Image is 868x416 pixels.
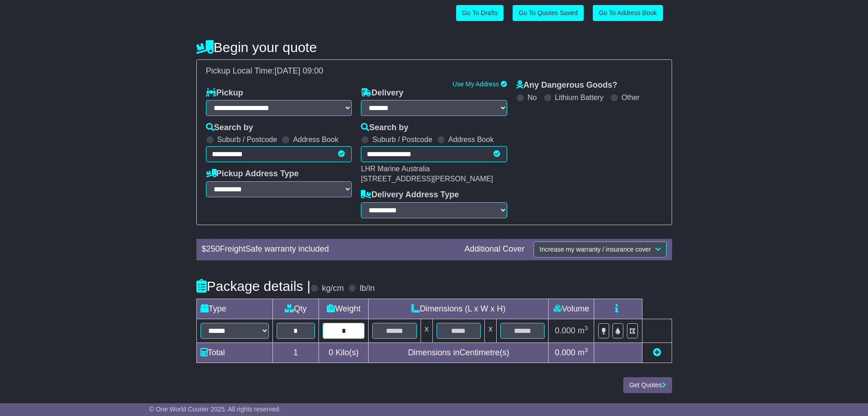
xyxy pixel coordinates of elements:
[485,319,497,342] td: x
[217,135,277,144] label: Suburb / Postcode
[555,348,575,357] span: 0.000
[272,342,319,363] td: 1
[460,244,529,254] div: Additional Cover
[528,93,537,102] label: No
[322,284,344,294] label: kg/cm
[456,5,503,21] a: Go To Drafts
[319,342,369,363] td: Kilo(s)
[555,93,604,102] label: Lithium Battery
[369,299,549,319] td: Dimensions (L x W x H)
[585,325,588,332] sup: 3
[585,347,588,353] sup: 3
[197,244,460,254] div: $ FreightSafe warranty included
[206,88,243,98] label: Pickup
[555,326,575,335] span: 0.000
[293,135,339,144] label: Address Book
[275,66,324,75] span: [DATE] 09:00
[319,299,369,319] td: Weight
[452,80,499,88] a: Use My Address
[513,5,584,21] a: Go To Quotes Saved
[329,348,333,357] span: 0
[360,284,375,294] label: lb/in
[206,244,220,253] span: 250
[623,377,672,393] button: Get Quotes
[549,299,594,319] td: Volume
[272,299,319,319] td: Qty
[369,342,549,363] td: Dimensions in Centimetre(s)
[516,80,617,90] label: Any Dangerous Goods?
[578,326,588,335] span: m
[372,135,432,144] label: Suburb / Postcode
[361,165,430,173] span: LHR Marine Australia
[361,175,493,183] span: [STREET_ADDRESS][PERSON_NAME]
[196,40,672,55] h4: Begin your quote
[593,5,663,21] a: Go To Address Book
[361,88,403,98] label: Delivery
[361,123,408,133] label: Search by
[539,246,651,253] span: Increase my warranty / insurance cover
[621,93,640,102] label: Other
[196,279,311,294] h4: Package details |
[206,169,299,179] label: Pickup Address Type
[421,319,432,342] td: x
[196,299,272,319] td: Type
[206,123,253,133] label: Search by
[201,66,667,76] div: Pickup Local Time:
[448,135,494,144] label: Address Book
[196,342,272,363] td: Total
[149,405,281,413] span: © One World Courier 2025. All rights reserved.
[361,190,459,200] label: Delivery Address Type
[578,348,588,357] span: m
[653,348,661,357] a: Add new item
[534,242,666,258] button: Increase my warranty / insurance cover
